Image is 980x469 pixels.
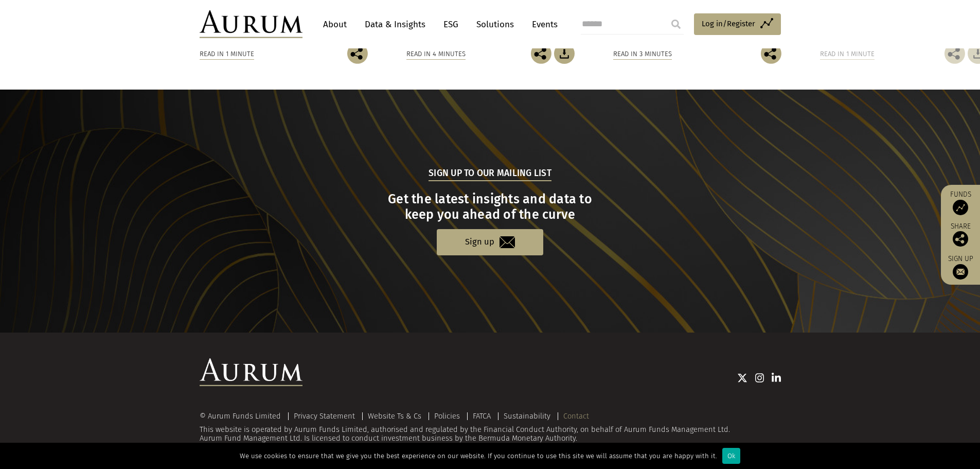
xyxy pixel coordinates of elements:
[200,358,302,386] img: Aurum Logo
[294,411,355,421] a: Privacy Statement
[820,48,875,60] div: Read in 1 minute
[702,18,755,30] span: Log in/Register
[772,373,781,383] img: Linkedin icon
[946,254,975,280] a: Sign up
[438,15,464,34] a: ESG
[504,411,550,421] a: Sustainability
[200,10,302,38] img: Aurum
[953,231,968,247] img: Share this post
[946,190,975,215] a: Funds
[666,14,686,34] input: Submit
[434,411,460,421] a: Policies
[761,43,781,64] img: Share this post
[953,264,968,280] img: Sign up to our newsletter
[473,411,491,421] a: FATCA
[368,411,421,421] a: Website Ts & Cs
[437,229,543,255] a: Sign up
[347,43,368,64] img: Share this post
[554,43,575,64] img: Download Article
[471,15,519,34] a: Solutions
[531,43,551,64] img: Share this post
[737,373,747,383] img: Twitter icon
[613,48,672,60] div: Read in 3 minutes
[200,48,254,60] div: Read in 1 minute
[360,15,431,34] a: Data & Insights
[563,411,589,421] a: Contact
[201,192,779,222] h3: Get the latest insights and data to keep you ahead of the curve
[200,412,286,420] div: © Aurum Funds Limited
[945,43,965,64] img: Share this post
[429,167,551,181] h5: Sign up to our mailing list
[755,373,764,383] img: Instagram icon
[946,223,975,247] div: Share
[953,200,968,215] img: Access Funds
[406,48,466,60] div: Read in 4 minutes
[527,15,558,34] a: Events
[318,15,352,34] a: About
[694,13,781,35] a: Log in/Register
[200,412,781,443] div: This website is operated by Aurum Funds Limited, authorised and regulated by the Financial Conduc...
[722,448,740,464] div: Ok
